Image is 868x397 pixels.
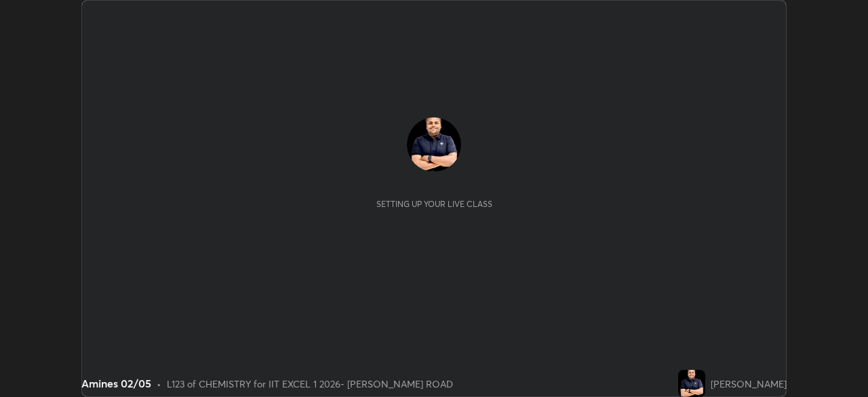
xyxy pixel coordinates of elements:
[167,377,453,391] div: L123 of CHEMISTRY for IIT EXCEL 1 2026- [PERSON_NAME] ROAD
[407,117,461,172] img: 70778cea86324ac2a199526eb88edcaf.jpg
[81,375,151,392] div: Amines 02/05
[157,377,161,391] div: •
[678,370,705,397] img: 70778cea86324ac2a199526eb88edcaf.jpg
[376,199,492,209] div: Setting up your live class
[711,377,787,391] div: [PERSON_NAME]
